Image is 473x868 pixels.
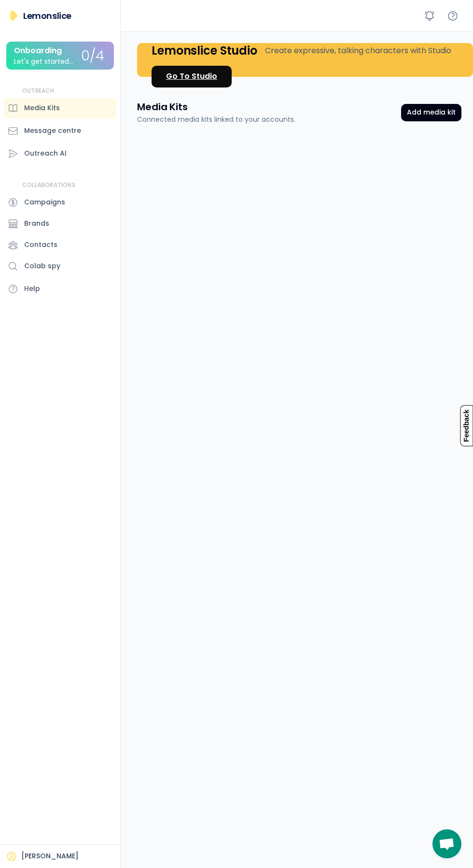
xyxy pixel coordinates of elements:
div: Outreach AI [24,148,67,159]
button: Add media kit [401,104,461,121]
div: Contacts [24,240,57,250]
div: Brands [24,218,49,229]
div: Connected media kits linked to your accounts. [137,115,295,125]
h3: Media Kits [137,100,188,114]
div: Onboarding [14,46,62,55]
div: Campaigns [24,197,65,207]
div: Message centre [24,126,81,136]
img: Lemonslice [8,10,19,21]
div: OUTREACH [22,87,55,95]
div: Go To Studio [166,71,217,82]
div: Let's get started... [14,58,73,65]
div: Colab spy [24,261,60,271]
a: Go To Studio [152,66,232,87]
div: [PERSON_NAME] [21,852,79,861]
div: Help [24,284,40,294]
h4: Lemonslice Studio [152,43,257,58]
div: Lemonslice [23,10,71,22]
div: Create expressive, talking characters with Studio [265,45,451,57]
div: COLLABORATIONS [22,181,75,189]
div: Media Kits [24,103,60,113]
div: Open chat [432,829,461,858]
div: 0/4 [81,49,104,64]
